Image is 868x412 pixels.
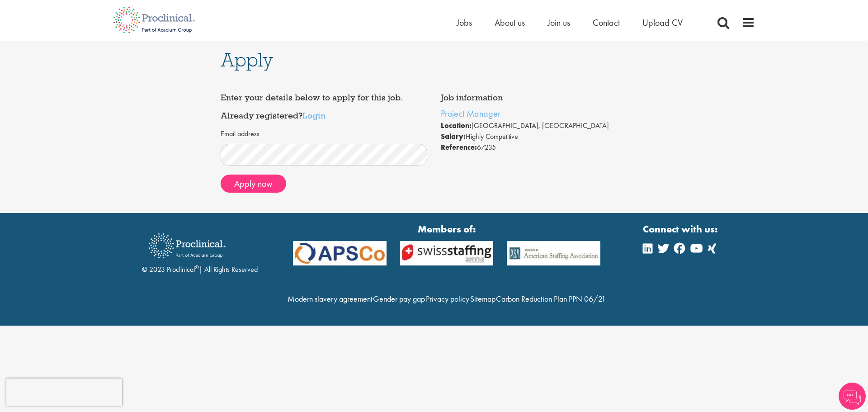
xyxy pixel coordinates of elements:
a: Sitemap [470,294,495,304]
a: Gender pay gap [373,294,425,304]
img: Chatbot [839,383,866,410]
strong: Salary: [441,132,466,141]
a: Privacy policy [426,294,469,304]
a: Login [302,110,325,121]
h4: Enter your details below to apply for this job. Already registered? [221,93,428,120]
a: Upload CV [642,17,683,28]
a: Carbon Reduction Plan PPN 06/21 [496,294,606,304]
h4: Job information [441,93,648,102]
a: Contact [593,17,620,28]
a: Join us [547,17,570,28]
strong: Location: [441,121,472,130]
img: APSCo [393,241,500,266]
img: APSCo [500,241,607,266]
strong: Connect with us: [643,222,720,236]
span: Apply [221,47,273,72]
li: [GEOGRAPHIC_DATA], [GEOGRAPHIC_DATA] [441,120,648,131]
strong: Members of: [293,222,600,236]
a: Project Manager [441,108,500,119]
a: About us [495,17,525,28]
a: Modern slavery agreement [288,294,373,304]
a: Jobs [457,17,472,28]
li: 67235 [441,142,648,153]
li: Highly Competitive [441,131,648,142]
iframe: reCAPTCHA [6,379,122,406]
img: Proclinical Recruitment [142,227,232,265]
strong: Reference: [441,142,477,152]
label: Email address [221,129,259,139]
button: Apply now [221,175,286,193]
sup: ® [195,264,199,271]
div: © 2023 Proclinical | All Rights Reserved [142,227,258,275]
img: APSCo [286,241,393,266]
